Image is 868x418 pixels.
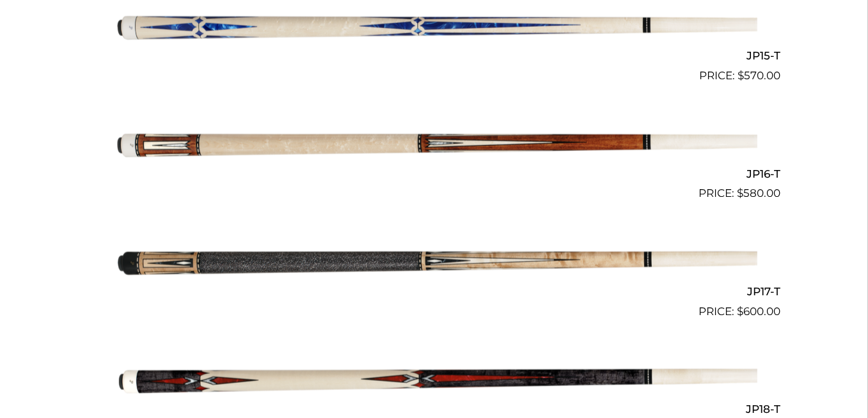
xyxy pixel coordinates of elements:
span: $ [738,69,745,82]
bdi: 580.00 [738,187,781,199]
a: JP16-T $580.00 [88,89,781,202]
h2: JP15-T [88,44,781,68]
h2: JP17-T [88,279,781,303]
img: JP17-T [111,207,757,314]
span: $ [738,305,744,318]
bdi: 600.00 [738,305,781,318]
a: JP17-T $600.00 [88,207,781,320]
img: JP16-T [111,89,757,197]
h2: JP16-T [88,162,781,185]
span: $ [738,187,744,199]
bdi: 570.00 [738,69,781,82]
